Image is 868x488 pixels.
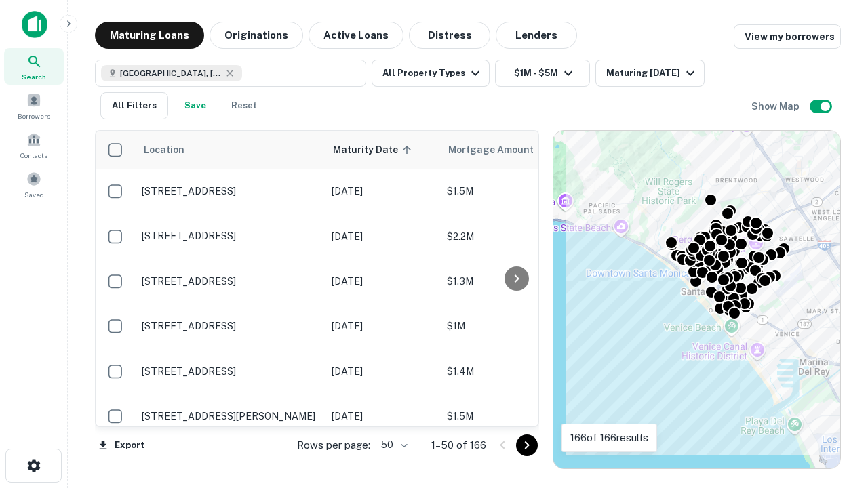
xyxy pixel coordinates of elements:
p: [DATE] [332,409,433,424]
p: $1.5M [447,409,583,424]
p: $2.2M [447,229,583,244]
span: Saved [24,189,44,200]
a: Saved [4,166,64,203]
span: Contacts [20,150,47,161]
a: View my borrowers [734,24,841,49]
a: Contacts [4,127,64,163]
p: 166 of 166 results [570,430,648,446]
a: Borrowers [4,87,64,124]
p: [STREET_ADDRESS] [142,185,318,197]
span: [GEOGRAPHIC_DATA], [GEOGRAPHIC_DATA], [GEOGRAPHIC_DATA] [120,67,222,79]
p: [STREET_ADDRESS][PERSON_NAME] [142,410,318,422]
span: Maturity Date [333,142,416,158]
h6: Show Map [751,99,802,114]
button: Go to next page [516,434,538,456]
p: [DATE] [332,274,433,289]
span: Search [22,71,46,82]
button: $1M - $5M [495,60,590,87]
p: [STREET_ADDRESS] [142,320,318,332]
button: Save your search to get updates of matches that match your search criteria. [174,92,217,119]
p: $1M [447,319,583,333]
button: Lenders [496,22,577,49]
button: Active Loans [309,22,403,49]
span: Mortgage Amount [448,142,551,158]
p: [DATE] [332,184,433,199]
p: $1.3M [447,274,583,289]
p: [DATE] [332,364,433,379]
span: Location [143,142,184,158]
p: 1–50 of 166 [431,437,486,453]
button: All Filters [100,92,168,119]
button: All Property Types [372,60,490,87]
div: 50 [376,435,410,455]
a: Search [4,48,64,85]
p: [STREET_ADDRESS] [142,230,318,242]
iframe: Chat Widget [800,380,868,445]
img: capitalize-icon.png [22,11,47,38]
p: Rows per page: [297,437,370,453]
button: Maturing [DATE] [595,60,705,87]
p: $1.4M [447,364,583,379]
th: Maturity Date [325,131,440,169]
p: [STREET_ADDRESS] [142,365,318,378]
button: Reset [222,92,266,119]
th: Location [135,131,325,169]
p: $1.5M [447,184,583,199]
div: Maturing [DATE] [606,65,698,81]
th: Mortgage Amount [440,131,589,169]
button: Maturing Loans [95,22,204,49]
button: Export [95,435,148,455]
span: Borrowers [18,110,50,121]
button: Distress [409,22,490,49]
p: [STREET_ADDRESS] [142,275,318,287]
button: Originations [210,22,303,49]
p: [DATE] [332,229,433,244]
button: [GEOGRAPHIC_DATA], [GEOGRAPHIC_DATA], [GEOGRAPHIC_DATA] [95,60,366,87]
div: 0 0 [553,131,840,468]
p: [DATE] [332,319,433,333]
